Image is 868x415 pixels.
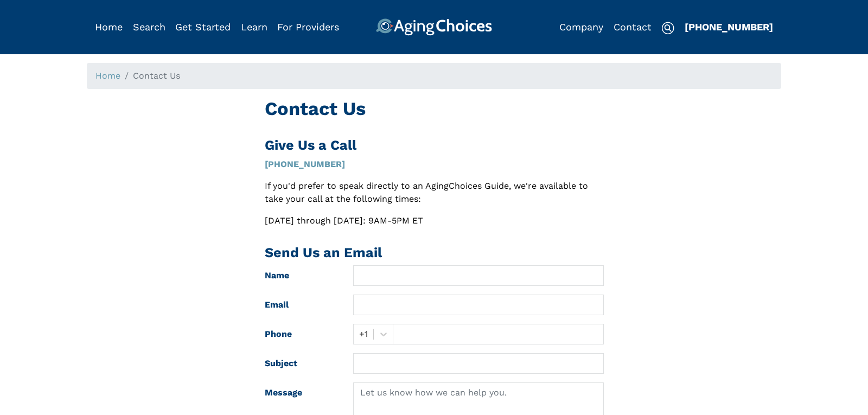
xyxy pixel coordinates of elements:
a: Company [559,21,603,33]
nav: breadcrumb [87,63,781,89]
span: Contact Us [133,71,180,81]
label: Name [257,265,346,286]
a: Learn [241,21,267,33]
label: Subject [257,353,346,374]
h2: Send Us an Email [265,245,604,261]
div: Popover trigger [133,18,165,36]
h2: Give Us a Call [265,137,604,154]
img: search-icon.svg [661,22,674,35]
a: Search [133,21,165,33]
label: Email [257,295,346,315]
a: Home [95,71,120,81]
a: Home [95,21,123,33]
h1: Contact Us [265,98,604,120]
p: If you'd prefer to speak directly to an AgingChoices Guide, we're available to take your call at ... [265,180,604,206]
a: [PHONE_NUMBER] [685,21,773,33]
a: [PHONE_NUMBER] [265,159,345,169]
a: For Providers [277,21,339,33]
label: Phone [257,324,346,344]
img: AgingChoices [376,18,492,36]
p: [DATE] through [DATE]: 9AM-5PM ET [265,214,604,227]
a: Contact [614,21,652,33]
a: Get Started [175,21,231,33]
